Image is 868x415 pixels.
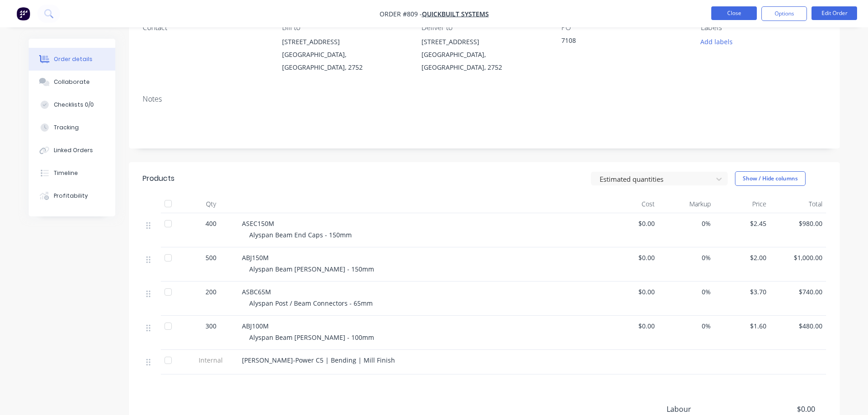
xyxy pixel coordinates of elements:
span: [PERSON_NAME]-Power C5 | Bending | Mill Finish [242,356,395,364]
span: $3.70 [718,287,767,297]
div: [STREET_ADDRESS] [421,36,546,48]
span: $480.00 [774,321,822,331]
button: Linked Orders [29,139,115,162]
span: $0.00 [747,404,815,415]
span: $980.00 [774,219,822,228]
span: 0% [662,219,711,228]
span: 200 [205,287,216,297]
span: $0.00 [606,253,655,262]
a: Quickbuilt Systems [422,10,489,18]
button: Show / Hide columns [735,171,806,186]
span: Alyspan Beam [PERSON_NAME] - 100mm [249,333,374,342]
span: $2.45 [718,219,767,228]
div: Cost [603,195,659,213]
img: Factory [16,7,30,20]
button: Add labels [696,36,738,48]
div: Linked Orders [54,146,93,154]
span: $0.00 [606,287,655,297]
div: [GEOGRAPHIC_DATA], [GEOGRAPHIC_DATA], 2752 [282,48,407,74]
div: Products [143,173,175,184]
button: Collaborate [29,71,115,93]
div: Profitability [54,192,88,200]
span: ABJ100M [242,322,269,330]
div: Bill to [282,23,407,32]
span: 0% [662,287,711,297]
div: PO [561,23,686,32]
div: Price [714,195,770,213]
button: Timeline [29,162,115,184]
span: ASBC65M [242,287,271,296]
div: [STREET_ADDRESS][GEOGRAPHIC_DATA], [GEOGRAPHIC_DATA], 2752 [421,36,546,74]
div: Tracking [54,123,79,132]
span: $740.00 [774,287,822,297]
div: Deliver to [421,23,546,32]
div: Notes [143,95,826,103]
div: Labels [701,23,826,32]
div: Qty [184,195,238,213]
div: [STREET_ADDRESS][GEOGRAPHIC_DATA], [GEOGRAPHIC_DATA], 2752 [282,36,407,74]
span: Order #809 - [380,10,422,18]
span: 400 [205,219,216,228]
span: $0.00 [606,321,655,331]
span: $2.00 [718,253,767,262]
span: $0.00 [606,219,655,228]
button: Options [761,6,807,21]
button: Checklists 0/0 [29,93,115,116]
button: Order details [29,48,115,71]
button: Tracking [29,116,115,139]
div: 7108 [561,36,675,48]
span: Labour [667,404,748,415]
span: Alyspan Beam [PERSON_NAME] - 150mm [249,265,374,273]
div: Checklists 0/0 [54,101,94,109]
div: [STREET_ADDRESS] [282,36,407,48]
button: Close [711,6,757,20]
span: $1.60 [718,321,767,331]
span: 0% [662,253,711,262]
span: $1,000.00 [774,253,822,262]
button: Profitability [29,184,115,207]
span: ABJ150M [242,253,269,262]
div: Contact [143,23,267,32]
div: [GEOGRAPHIC_DATA], [GEOGRAPHIC_DATA], 2752 [421,48,546,74]
span: Alyspan Post / Beam Connectors - 65mm [249,299,373,307]
div: Collaborate [54,78,90,86]
span: Alyspan Beam End Caps - 150mm [249,231,352,239]
span: Internal [187,355,235,365]
span: 500 [205,253,216,262]
span: 300 [205,321,216,331]
div: Markup [658,195,714,213]
span: 0% [662,321,711,331]
button: Edit Order [812,6,857,20]
div: Order details [54,55,92,63]
div: Total [770,195,826,213]
span: ASEC150M [242,219,274,228]
div: Timeline [54,169,78,177]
